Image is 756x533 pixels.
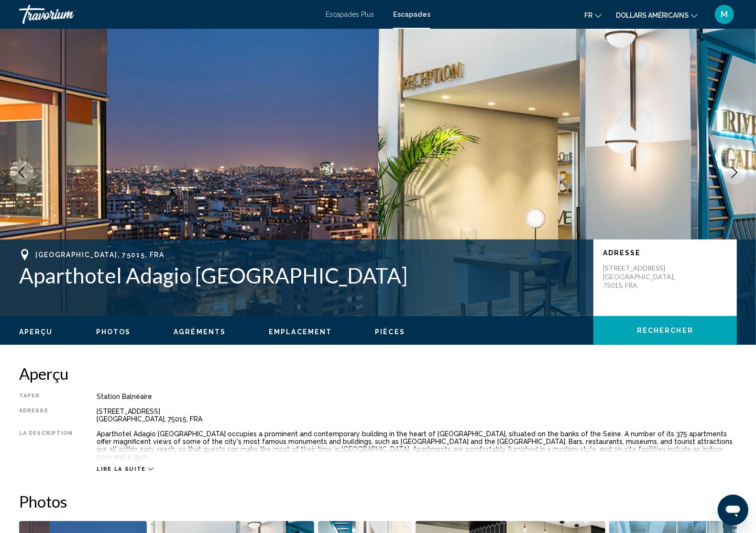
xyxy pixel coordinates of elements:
span: Agréments [174,328,226,336]
h2: Photos [19,492,737,511]
span: Emplacement [269,328,332,336]
div: Taper [19,393,73,400]
button: Rechercher [593,316,737,345]
button: Emplacement [269,328,332,336]
div: Adresse [19,408,73,423]
button: Pièces [375,328,405,336]
div: La description [19,430,73,461]
span: Rechercher [637,327,693,335]
div: Station balnéaire [97,393,737,400]
button: Previous image [10,160,33,184]
button: Aperçu [19,328,53,336]
font: M [721,9,728,19]
a: Escapades [393,11,430,18]
button: Menu utilisateur [712,4,737,24]
iframe: Bouton de lancement de la fenêtre de messagerie [718,495,748,525]
span: Aperçu [19,328,53,336]
button: Photos [96,328,131,336]
button: Changer de langue [584,8,602,22]
span: Pièces [375,328,405,336]
font: fr [584,11,592,19]
button: Lire la suite [97,465,153,473]
button: Changer de devise [616,8,698,22]
span: [GEOGRAPHIC_DATA], 75015, FRA [35,251,164,259]
font: dollars américains [616,11,689,19]
p: [STREET_ADDRESS] [GEOGRAPHIC_DATA], 75015, FRA [603,264,679,290]
a: Escapades Plus [326,11,374,18]
button: Agréments [174,328,226,336]
a: Travorium [19,5,316,24]
p: Adresse [603,249,727,257]
div: Aparthotel Adagio [GEOGRAPHIC_DATA] occupies a prominent and contemporary building in the heart o... [97,430,737,461]
h1: Aparthotel Adagio [GEOGRAPHIC_DATA] [19,263,584,288]
span: Lire la suite [97,466,145,472]
div: [STREET_ADDRESS] [GEOGRAPHIC_DATA], 75015, FRA [97,408,737,423]
h2: Aperçu [19,364,737,383]
button: Next image [723,160,746,184]
span: Photos [96,328,131,336]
